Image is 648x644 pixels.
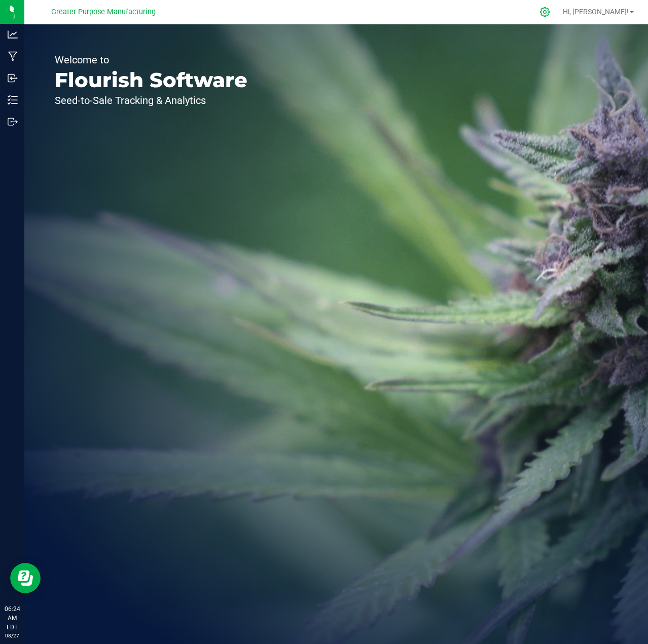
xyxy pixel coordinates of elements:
p: Seed-to-Sale Tracking & Analytics [55,95,247,105]
div: Manage settings [538,7,552,17]
iframe: Resource center [10,563,41,593]
span: Greater Purpose Manufacturing [51,8,156,16]
inline-svg: Outbound [8,117,18,127]
p: 08/27 [5,632,20,639]
p: 06:24 AM EDT [5,604,20,632]
p: Welcome to [55,55,247,65]
p: Flourish Software [55,70,247,90]
inline-svg: Manufacturing [8,51,18,61]
inline-svg: Inventory [8,95,18,105]
span: Hi, [PERSON_NAME]! [563,8,629,16]
inline-svg: Analytics [8,29,18,40]
inline-svg: Inbound [8,73,18,83]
